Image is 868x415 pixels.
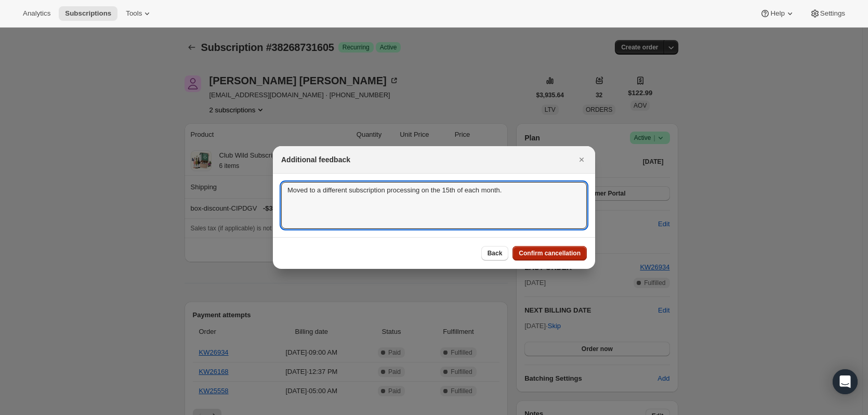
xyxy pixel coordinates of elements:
[65,9,111,18] span: Subscriptions
[281,154,350,165] h2: Additional feedback
[574,152,589,167] button: Close
[512,246,587,261] button: Confirm cancellation
[17,6,57,21] button: Analytics
[833,369,858,394] div: Open Intercom Messenger
[820,9,845,18] span: Settings
[770,9,784,18] span: Help
[126,9,142,18] span: Tools
[23,9,50,18] span: Analytics
[481,246,509,261] button: Back
[519,249,581,257] span: Confirm cancellation
[804,6,851,21] button: Settings
[754,6,801,21] button: Help
[59,6,117,21] button: Subscriptions
[488,249,503,257] span: Back
[120,6,159,21] button: Tools
[281,182,587,229] textarea: Moved to a different subscription processing on the 15th of each month.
